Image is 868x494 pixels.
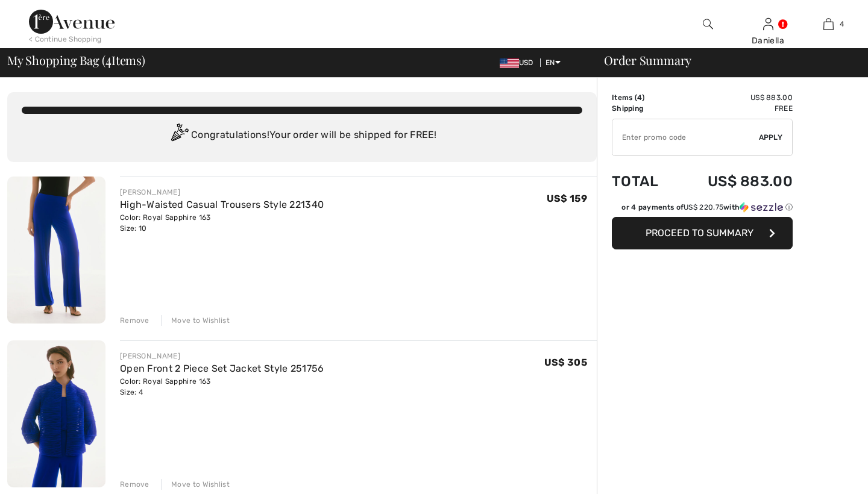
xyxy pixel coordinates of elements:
[29,34,102,45] div: < Continue Shopping
[161,315,230,326] div: Move to Wishlist
[120,363,324,374] a: Open Front 2 Piece Set Jacket Style 251756
[612,92,676,103] td: Items ( )
[676,92,793,103] td: US$ 883.00
[790,458,856,488] iframe: Opens a widget where you can chat to one of our agents
[612,202,793,217] div: or 4 payments ofUS$ 220.75withSezzle Click to learn more about Sezzle
[7,177,105,324] img: High-Waisted Casual Trousers Style 221340
[759,132,783,143] span: Apply
[684,203,723,211] span: US$ 220.75
[22,123,582,148] div: Congratulations! Your order will be shipped for FREE!
[547,193,587,204] span: US$ 159
[105,51,112,67] span: 4
[763,18,773,30] a: Sign In
[763,17,773,31] img: My Info
[7,54,145,66] span: My Shopping Bag ( Items)
[7,340,105,487] img: Open Front 2 Piece Set Jacket Style 251756
[646,227,753,239] span: Proceed to Summary
[612,217,793,249] button: Proceed to Summary
[823,17,834,31] img: My Bag
[590,54,861,66] div: Order Summary
[161,479,230,490] div: Move to Wishlist
[740,202,783,213] img: Sezzle
[612,161,676,202] td: Total
[120,479,149,490] div: Remove
[29,10,115,34] img: 1ère Avenue
[120,376,324,398] div: Color: Royal Sapphire 163 Size: 4
[703,17,713,31] img: search the website
[637,93,642,102] span: 4
[120,212,324,234] div: Color: Royal Sapphire 163 Size: 10
[546,58,561,67] span: EN
[840,19,844,30] span: 4
[621,202,793,213] div: or 4 payments of with
[120,315,149,326] div: Remove
[544,357,587,368] span: US$ 305
[676,103,793,114] td: Free
[120,351,324,361] div: [PERSON_NAME]
[120,187,324,198] div: [PERSON_NAME]
[167,123,191,148] img: Congratulation2.svg
[799,17,858,31] a: 4
[500,58,519,68] img: US Dollar
[738,34,797,47] div: Daniella
[500,58,538,67] span: USD
[120,199,324,210] a: High-Waisted Casual Trousers Style 221340
[676,161,793,202] td: US$ 883.00
[612,103,676,114] td: Shipping
[612,119,759,155] input: Promo code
